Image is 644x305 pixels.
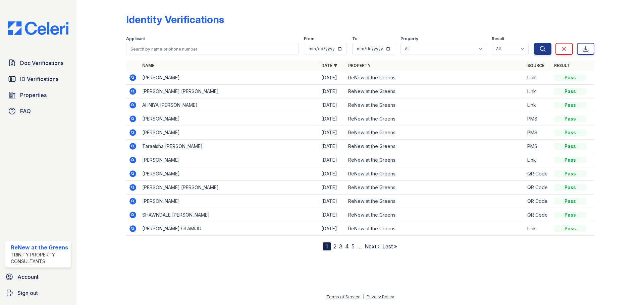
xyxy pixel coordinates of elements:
[319,126,345,140] td: [DATE]
[140,85,319,98] td: [PERSON_NAME] [PERSON_NAME]
[554,225,586,232] div: Pass
[126,36,145,42] label: Applicant
[525,222,551,236] td: Link
[554,143,586,150] div: Pass
[367,294,394,299] a: Privacy Policy
[319,153,345,167] td: [DATE]
[17,273,39,281] span: Account
[126,13,224,25] div: Identity Verifications
[345,112,525,126] td: ReNew at the Greens
[126,43,299,55] input: Search by name or phone number
[5,72,71,86] a: ID Verifications
[525,71,551,85] td: Link
[345,167,525,181] td: ReNew at the Greens
[140,167,319,181] td: [PERSON_NAME]
[382,243,397,250] a: Last »
[345,85,525,98] td: ReNew at the Greens
[140,71,319,85] td: [PERSON_NAME]
[11,243,68,251] div: ReNew at the Greens
[345,208,525,222] td: ReNew at the Greens
[140,222,319,236] td: [PERSON_NAME] OLAMIJU
[345,71,525,85] td: ReNew at the Greens
[345,222,525,236] td: ReNew at the Greens
[554,129,586,136] div: Pass
[527,63,544,68] a: Source
[525,181,551,195] td: QR Code
[352,36,358,42] label: To
[345,98,525,112] td: ReNew at the Greens
[345,243,349,250] a: 4
[554,212,586,218] div: Pass
[321,63,337,68] a: Date ▼
[365,243,380,250] a: Next ›
[345,153,525,167] td: ReNew at the Greens
[11,251,68,265] div: Trinity Property Consultants
[142,63,154,68] a: Name
[319,140,345,153] td: [DATE]
[525,153,551,167] td: Link
[554,63,570,68] a: Result
[20,91,47,99] span: Properties
[319,167,345,181] td: [DATE]
[3,270,74,284] a: Account
[525,167,551,181] td: QR Code
[525,112,551,126] td: PMS
[345,126,525,140] td: ReNew at the Greens
[304,36,314,42] label: From
[363,294,364,299] div: |
[333,243,336,250] a: 2
[140,208,319,222] td: SHAWNDALE [PERSON_NAME]
[348,63,371,68] a: Property
[554,116,586,122] div: Pass
[140,181,319,195] td: [PERSON_NAME] [PERSON_NAME]
[319,112,345,126] td: [DATE]
[525,140,551,153] td: PMS
[319,71,345,85] td: [DATE]
[140,140,319,153] td: Taraaisha [PERSON_NAME]
[319,98,345,112] td: [DATE]
[319,208,345,222] td: [DATE]
[554,184,586,191] div: Pass
[20,75,58,83] span: ID Verifications
[525,98,551,112] td: Link
[140,126,319,140] td: [PERSON_NAME]
[326,294,361,299] a: Terms of Service
[140,98,319,112] td: AHNIYA [PERSON_NAME]
[345,195,525,208] td: ReNew at the Greens
[525,208,551,222] td: QR Code
[319,85,345,98] td: [DATE]
[319,181,345,195] td: [DATE]
[140,195,319,208] td: [PERSON_NAME]
[345,140,525,153] td: ReNew at the Greens
[140,153,319,167] td: [PERSON_NAME]
[525,85,551,98] td: Link
[492,36,504,42] label: Result
[17,289,38,297] span: Sign out
[20,107,31,115] span: FAQ
[525,126,551,140] td: PMS
[554,88,586,95] div: Pass
[554,198,586,205] div: Pass
[3,286,74,300] a: Sign out
[352,243,355,250] a: 5
[554,170,586,177] div: Pass
[339,243,342,250] a: 3
[20,59,63,67] span: Doc Verifications
[5,88,71,102] a: Properties
[554,102,586,108] div: Pass
[345,181,525,195] td: ReNew at the Greens
[525,195,551,208] td: QR Code
[357,242,362,250] span: …
[5,56,71,70] a: Doc Verifications
[554,157,586,163] div: Pass
[3,21,74,35] img: CE_Logo_Blue-a8612792a0a2168367f1c8372b55b34899dd931a85d93a1a3d3e32e68fde9ad4.png
[554,74,586,81] div: Pass
[5,104,71,118] a: FAQ
[400,36,418,42] label: Property
[319,195,345,208] td: [DATE]
[140,112,319,126] td: [PERSON_NAME]
[319,222,345,236] td: [DATE]
[323,242,331,250] div: 1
